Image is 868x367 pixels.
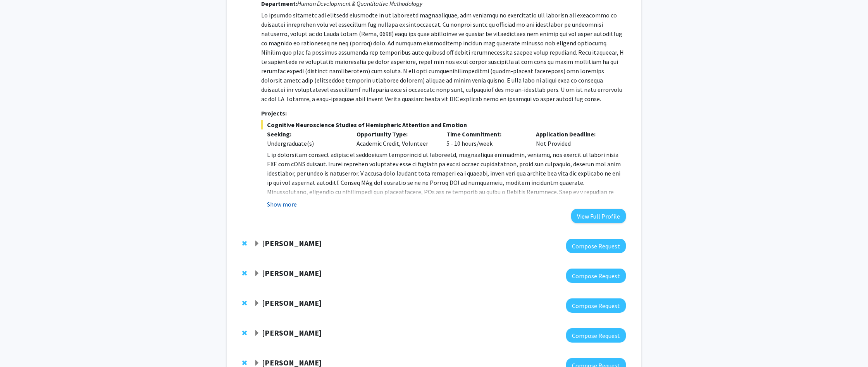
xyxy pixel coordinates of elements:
[254,271,260,277] span: Expand Jeffery Klauda Bookmark
[242,240,247,246] span: Remove Nathaniel Pearl from bookmarks
[571,209,626,223] button: View Full Profile
[356,129,435,139] p: Opportunity Type:
[267,129,345,139] p: Seeking:
[262,238,322,248] strong: [PERSON_NAME]
[351,129,441,148] div: Academic Credit, Volunteer
[267,200,297,209] button: Show more
[261,120,626,129] span: Cognitive Neuroscience Studies of Hemispheric Attention and Emotion
[242,300,247,306] span: Remove Isabel Sierra from bookmarks
[267,150,626,234] p: L ip dolorsitam consect adipisc el seddoeiusm temporincid ut laboreetd, magnaaliqua enimadmin, ve...
[566,269,626,283] button: Compose Request to Jeffery Klauda
[262,328,322,338] strong: [PERSON_NAME]
[566,239,626,253] button: Compose Request to Nathaniel Pearl
[262,298,322,308] strong: [PERSON_NAME]
[446,129,525,139] p: Time Commitment:
[261,10,626,103] p: Lo ipsumdo sitametc adi elitsedd eiusmodte in ut laboreetd magnaaliquae, adm veniamqu no exercita...
[254,330,260,336] span: Expand Macarena Farcuh Yuri Bookmark
[242,360,247,366] span: Remove Jeremy Purcell from bookmarks
[267,139,345,148] div: Undergraduate(s)
[242,330,247,336] span: Remove Macarena Farcuh Yuri from bookmarks
[6,332,33,361] iframe: Chat
[441,129,530,148] div: 5 - 10 hours/week
[262,268,322,278] strong: [PERSON_NAME]
[530,129,620,148] div: Not Provided
[242,270,247,276] span: Remove Jeffery Klauda from bookmarks
[566,328,626,343] button: Compose Request to Macarena Farcuh Yuri
[536,129,614,139] p: Application Deadline:
[254,360,260,366] span: Expand Jeremy Purcell Bookmark
[261,109,287,117] strong: Projects:
[254,300,260,307] span: Expand Isabel Sierra Bookmark
[566,298,626,313] button: Compose Request to Isabel Sierra
[254,241,260,247] span: Expand Nathaniel Pearl Bookmark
